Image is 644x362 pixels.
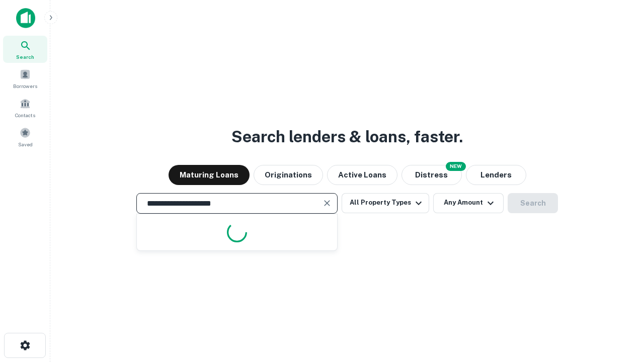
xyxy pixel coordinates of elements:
span: Borrowers [13,82,37,90]
img: capitalize-icon.png [16,8,35,28]
span: Contacts [15,111,35,119]
a: Saved [3,123,47,150]
button: Maturing Loans [169,165,250,185]
a: Borrowers [3,65,47,92]
a: Search [3,36,47,63]
span: Saved [18,140,33,148]
span: Search [16,53,34,61]
a: Contacts [3,94,47,121]
button: Search distressed loans with lien and other non-mortgage details. [401,165,462,185]
iframe: Chat Widget [594,282,644,330]
button: Lenders [466,165,526,185]
h3: Search lenders & loans, faster. [231,125,463,149]
button: All Property Types [342,193,429,213]
button: Clear [320,196,334,210]
div: NEW [446,162,466,171]
button: Originations [254,165,323,185]
button: Active Loans [327,165,397,185]
button: Any Amount [433,193,504,213]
